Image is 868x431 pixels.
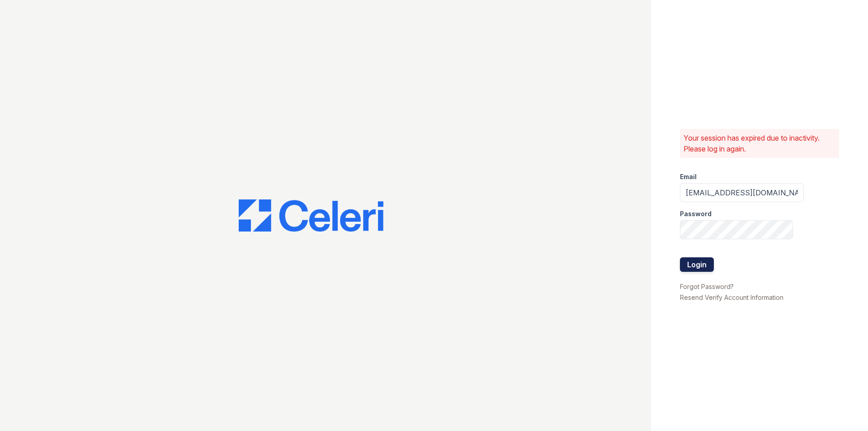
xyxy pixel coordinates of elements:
[680,172,697,181] label: Email
[680,209,712,218] label: Password
[680,283,734,290] a: Forgot Password?
[680,294,783,301] a: Resend Verify Account Information
[684,133,835,154] p: Your session has expired due to inactivity. Please log in again.
[680,257,714,272] button: Login
[239,199,383,232] img: CE_Logo_Blue-a8612792a0a2168367f1c8372b55b34899dd931a85d93a1a3d3e32e68fde9ad4.png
